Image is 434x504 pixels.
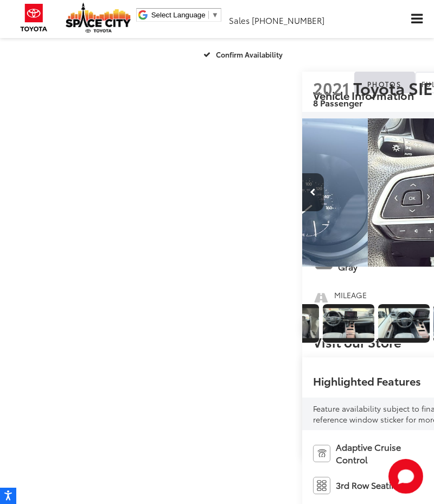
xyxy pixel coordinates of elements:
[378,308,431,338] img: 2021 Toyota SIENNA LE LE 8 Passenger
[197,45,291,64] button: Confirm Availability
[216,49,283,59] span: Confirm Availability
[229,14,250,26] span: Sales
[313,375,421,387] h2: Highlighted Features
[323,303,375,344] a: Expand Photo 17
[322,308,375,338] img: 2021 Toyota SIENNA LE LE 8 Passenger
[151,11,219,19] a: Select Language​
[212,11,219,19] span: ▼
[302,173,324,211] button: Previous image
[354,72,415,93] a: Photos
[313,477,330,494] img: 3rd Row Seating
[336,441,429,466] span: Adaptive Cruise Control
[378,303,430,344] a: Expand Photo 18
[208,11,209,19] span: ​
[313,445,330,462] img: Adaptive Cruise Control
[66,3,131,33] img: Space City Toyota
[388,459,423,494] svg: Start Chat
[313,76,349,99] span: 2021
[151,11,206,19] span: Select Language
[388,459,423,494] button: Toggle Chat Window
[313,96,362,109] span: 8 Passenger
[336,479,402,492] span: 3rd Row Seating
[252,14,324,26] span: [PHONE_NUMBER]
